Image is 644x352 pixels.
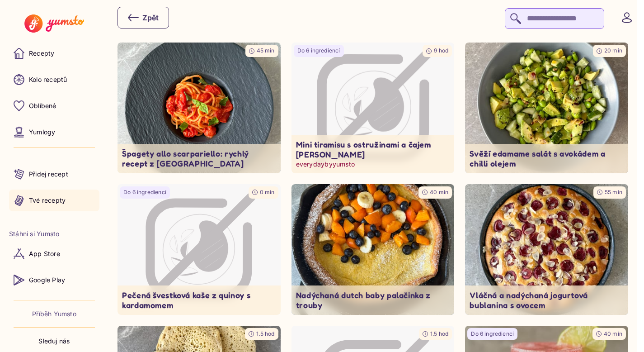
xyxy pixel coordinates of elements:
span: 0 min [260,189,275,195]
div: Image not available [287,39,459,176]
img: Yumsto logo [24,14,84,33]
a: Image not availableDo 6 ingrediencí0 minPečená švestková kaše z quinoy s kardamomem [118,184,281,315]
p: Google Play [29,276,65,285]
img: undefined [465,184,628,315]
p: Sleduj nás [38,337,70,346]
a: Recepty [9,43,99,64]
p: Kolo receptů [29,75,67,84]
p: Pečená švestková kaše z quinoy s kardamomem [122,290,276,310]
p: Yumlogy [29,128,55,137]
a: undefined45 minŠpagety allo scarpariello: rychlý recept z [GEOGRAPHIC_DATA] [118,43,281,173]
span: 9 hod [434,47,448,54]
img: undefined [291,184,455,315]
a: Oblíbené [9,95,99,117]
a: Tvé recepty [9,190,99,211]
p: Do 6 ingrediencí [297,47,340,55]
li: Stáhni si Yumsto [9,229,99,238]
p: Do 6 ingrediencí [123,189,166,196]
p: App Store [29,249,60,258]
p: Do 6 ingrediencí [471,330,514,338]
a: Google Play [9,269,99,291]
p: Tvé recepty [29,196,66,205]
img: undefined [118,43,281,173]
div: Image not available [118,184,281,315]
p: Nadýchaná dutch baby palačinka z trouby [296,290,450,310]
p: Oblíbené [29,101,56,110]
span: 55 min [605,189,622,195]
a: Příběh Yumsto [32,309,76,319]
img: undefined [465,43,628,173]
a: undefined40 minNadýchaná dutch baby palačinka z trouby [291,184,455,315]
a: Yumlogy [9,121,99,143]
span: 40 min [604,330,622,337]
a: Image not availableDo 6 ingrediencí9 hodMini tiramisu s ostružinami a čajem [PERSON_NAME]everyday... [291,43,455,173]
a: Kolo receptů [9,69,99,90]
a: undefined55 minVláčná a nadýchaná jogurtová bublanina s ovocem [465,184,628,315]
p: Recepty [29,49,54,58]
a: Přidej recept [9,163,99,185]
a: App Store [9,243,99,265]
button: Zpět [118,7,169,29]
a: undefined20 minSvěží edamame salát s avokádem a chilli olejem [465,43,628,173]
span: 40 min [430,189,448,195]
p: Špagety allo scarpariello: rychlý recept z [GEOGRAPHIC_DATA] [122,148,276,169]
p: Přidej recept [29,170,68,179]
span: 20 min [604,47,622,54]
span: 1.5 hod [430,330,448,337]
span: 45 min [257,47,275,54]
p: Vláčná a nadýchaná jogurtová bublanina s ovocem [470,290,624,310]
p: Mini tiramisu s ostružinami a čajem [PERSON_NAME] [296,139,450,160]
p: everydaybyyumsto [296,160,450,169]
div: Zpět [128,12,159,23]
span: 1.5 hod [256,330,274,337]
p: Svěží edamame salát s avokádem a chilli olejem [470,148,624,169]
